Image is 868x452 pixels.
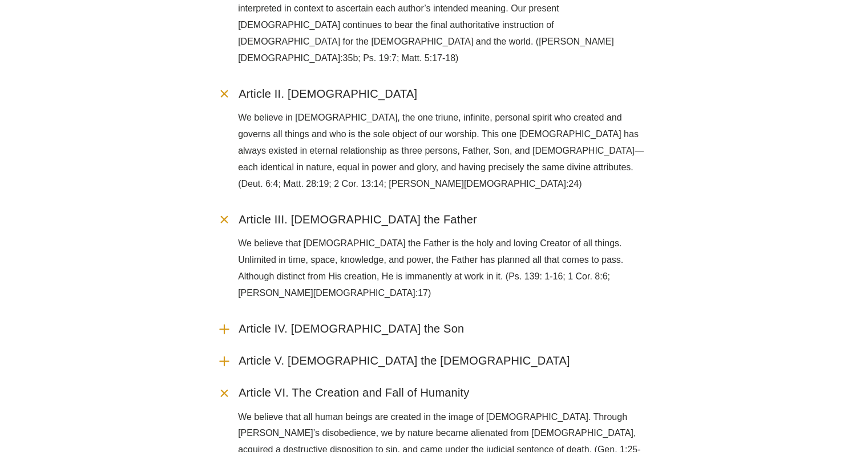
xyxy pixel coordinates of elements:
span: Article III. [DEMOGRAPHIC_DATA] the Father [239,213,477,227]
span: Article II. [DEMOGRAPHIC_DATA] [239,87,417,101]
span: Article VI. The Creation and Fall of Humanity [239,386,469,400]
span: Article V. [DEMOGRAPHIC_DATA] the [DEMOGRAPHIC_DATA] [239,354,570,368]
span: Article IV. [DEMOGRAPHIC_DATA] the Son [239,322,464,336]
p: We believe in [DEMOGRAPHIC_DATA], the one triune, infinite, personal spirit who created and gover... [238,110,651,192]
p: We believe that [DEMOGRAPHIC_DATA] the Father is the holy and loving Creator of all things. Unlim... [238,235,651,301]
